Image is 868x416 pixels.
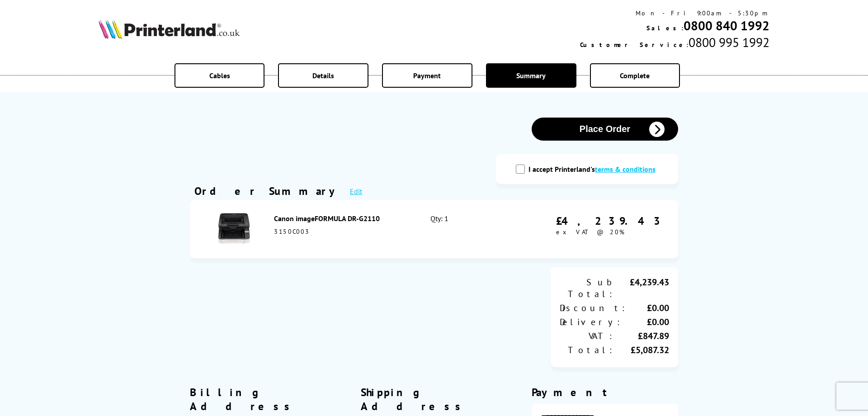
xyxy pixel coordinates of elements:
[580,41,689,49] span: Customer Service:
[689,34,769,51] span: 0800 995 1992
[99,19,240,39] img: Printerland Logo
[556,214,665,228] div: £4,239.43
[528,165,660,174] label: I accept Printerland's
[646,24,684,32] span: Sales:
[622,316,669,328] div: £0.00
[684,17,769,34] a: 0800 840 1992
[361,385,507,413] div: Shipping Address
[560,316,622,328] div: Delivery:
[627,302,669,314] div: £0.00
[350,187,362,196] a: Edit
[614,344,669,356] div: £5,087.32
[532,385,678,399] div: Payment
[614,330,669,342] div: £847.89
[560,330,614,342] div: VAT:
[218,213,250,244] img: Canon imageFORMULA DR-G2110
[620,71,650,80] span: Complete
[274,214,410,223] div: Canon imageFORMULA DR-G2110
[614,276,669,300] div: £4,239.43
[532,118,678,141] button: Place Order
[413,71,441,80] span: Payment
[190,385,336,413] div: Billing Address
[274,227,410,236] div: 3150C003
[556,228,624,236] span: ex VAT @ 20%
[560,276,614,300] div: Sub Total:
[194,184,341,198] div: Order Summary
[430,214,524,245] div: Qty: 1
[595,165,656,174] a: modal_tc
[516,71,546,80] span: Summary
[560,344,614,356] div: Total:
[209,71,230,80] span: Cables
[560,302,627,314] div: Discount:
[312,71,334,80] span: Details
[580,9,769,17] div: Mon - Fri 9:00am - 5:30pm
